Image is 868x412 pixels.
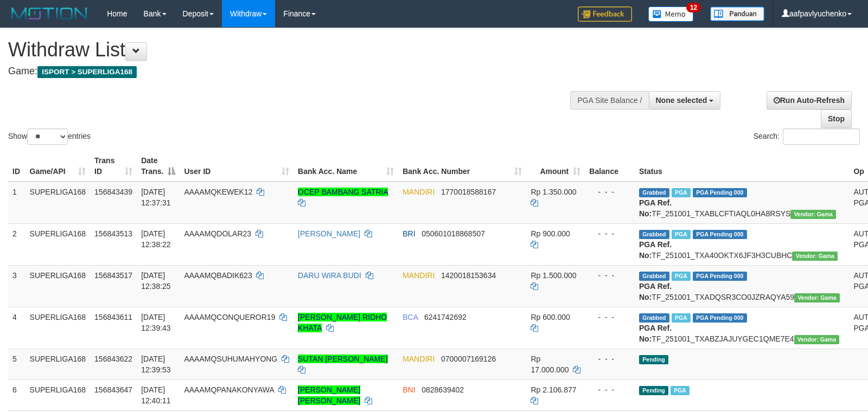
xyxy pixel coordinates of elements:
[94,188,132,196] span: 156843439
[8,5,91,22] img: MOTION_logo.png
[792,252,838,261] span: Vendor URL: https://trx31.1velocity.biz
[8,349,25,379] td: 5
[141,271,171,291] span: [DATE] 12:38:25
[25,349,91,379] td: SUPERLIGA168
[298,385,360,405] a: [PERSON_NAME] [PERSON_NAME]
[184,188,252,196] span: AAAAMQKEWEK12
[671,386,690,395] span: Marked by aafchhiseyha
[141,355,171,374] span: [DATE] 12:39:53
[790,210,836,219] span: Vendor URL: https://trx31.1velocity.biz
[441,271,496,280] span: Copy 1420018153634 to clipboard
[639,240,672,260] b: PGA Ref. No:
[398,151,526,182] th: Bank Acc. Number: activate to sort column ascending
[184,355,277,363] span: AAAAMQSUHUMAHYONG
[25,223,91,265] td: SUPERLIGA168
[8,379,25,410] td: 6
[672,272,691,281] span: Marked by aafsoycanthlai
[639,230,669,239] span: Grabbed
[8,307,25,349] td: 4
[8,182,25,224] td: 1
[90,151,137,182] th: Trans ID: activate to sort column ascending
[672,313,691,323] span: Marked by aafsoycanthlai
[693,188,747,197] span: PGA Pending
[589,384,630,395] div: - - -
[589,270,630,281] div: - - -
[794,293,840,302] span: Vendor URL: https://trx31.1velocity.biz
[648,7,694,22] img: Button%20Memo.svg
[184,229,251,238] span: AAAAMQDOLAR23
[635,307,849,349] td: TF_251001_TXABZJAJUYGEC1QME7E4
[531,355,569,374] span: Rp 17.000.000
[635,151,849,182] th: Status
[635,265,849,307] td: TF_251001_TXADQSR3CO0JZRAQYA59
[693,230,747,239] span: PGA Pending
[441,355,496,363] span: Copy 0700007169126 to clipboard
[531,313,570,321] span: Rp 600.000
[403,271,435,280] span: MANDIRI
[570,91,648,110] div: PGA Site Balance /
[526,151,585,182] th: Amount: activate to sort column ascending
[710,7,764,21] img: panduan.png
[693,272,747,281] span: PGA Pending
[635,182,849,224] td: TF_251001_TXABLCFTIAQL0HA8RSYS
[639,198,672,218] b: PGA Ref. No:
[585,151,635,182] th: Balance
[754,128,860,145] label: Search:
[441,188,496,196] span: Copy 1770018588167 to clipboard
[8,128,91,145] label: Show entries
[639,313,669,323] span: Grabbed
[25,265,91,307] td: SUPERLIGA168
[94,229,132,238] span: 156843513
[589,186,630,197] div: - - -
[298,271,361,280] a: DARU WIRA BUDI
[8,151,25,182] th: ID
[635,223,849,265] td: TF_251001_TXA40OKTX6JF3H3CUBHC
[25,307,91,349] td: SUPERLIGA168
[403,355,435,363] span: MANDIRI
[141,313,171,332] span: [DATE] 12:39:43
[639,386,668,395] span: Pending
[767,91,852,110] a: Run Auto-Refresh
[298,188,388,196] a: OCEP BAMBANG SATRIA
[298,229,360,238] a: [PERSON_NAME]
[531,271,576,280] span: Rp 1.500.000
[672,230,691,239] span: Marked by aafsengchandara
[184,271,252,280] span: AAAAMQBADIK623
[639,188,669,197] span: Grabbed
[656,96,707,105] span: None selected
[424,313,467,321] span: Copy 6241742692 to clipboard
[403,188,435,196] span: MANDIRI
[25,379,91,410] td: SUPERLIGA168
[403,229,415,238] span: BRI
[37,66,137,78] span: ISPORT > SUPERLIGA168
[639,272,669,281] span: Grabbed
[531,229,570,238] span: Rp 900.000
[8,223,25,265] td: 2
[137,151,180,182] th: Date Trans.: activate to sort column descending
[693,313,747,323] span: PGA Pending
[783,128,860,145] input: Search:
[531,385,576,394] span: Rp 2.106.877
[672,188,691,197] span: Marked by aafsoycanthlai
[184,385,274,394] span: AAAAMQPANAKONYAWA
[403,385,415,394] span: BNI
[94,355,132,363] span: 156843622
[293,151,398,182] th: Bank Acc. Name: activate to sort column ascending
[180,151,293,182] th: User ID: activate to sort column ascending
[141,229,171,249] span: [DATE] 12:38:22
[639,324,672,343] b: PGA Ref. No:
[794,335,840,344] span: Vendor URL: https://trx31.1velocity.biz
[639,282,672,301] b: PGA Ref. No:
[589,312,630,323] div: - - -
[403,313,418,321] span: BCA
[649,91,721,110] button: None selected
[25,151,91,182] th: Game/API: activate to sort column ascending
[589,353,630,364] div: - - -
[686,3,701,12] span: 12
[578,7,632,22] img: Feedback.jpg
[8,39,568,61] h1: Withdraw List
[141,385,171,405] span: [DATE] 12:40:11
[94,313,132,321] span: 156843611
[8,265,25,307] td: 3
[298,355,387,363] a: SUTAN [PERSON_NAME]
